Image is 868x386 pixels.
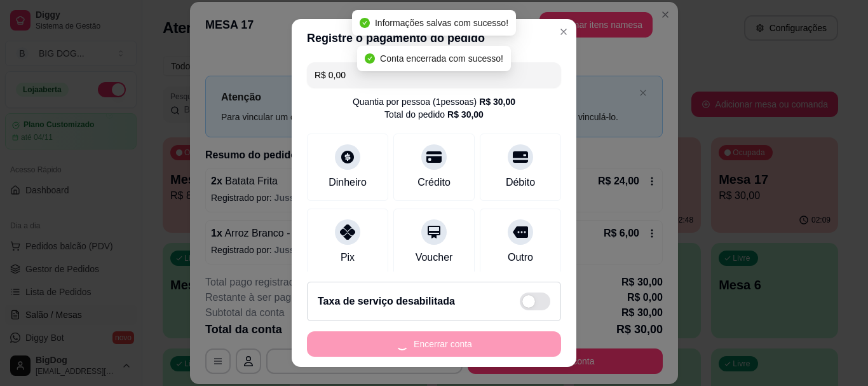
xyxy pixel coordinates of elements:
header: Registre o pagamento do pedido [292,19,576,57]
span: check-circle [360,18,370,28]
span: check-circle [365,53,375,64]
div: Outro [508,250,533,265]
span: Conta encerrada com sucesso! [380,53,503,64]
div: Dinheiro [329,175,367,190]
div: Pix [341,250,355,265]
div: R$ 30,00 [479,95,515,108]
div: Voucher [416,250,453,265]
div: Quantia por pessoa ( 1 pessoas) [353,95,515,108]
span: Informações salvas com sucesso! [375,18,508,28]
div: Débito [506,175,535,190]
div: Crédito [417,175,451,190]
button: Close [553,22,574,42]
div: Total do pedido [384,108,484,121]
h2: Taxa de serviço desabilitada [318,294,455,309]
div: R$ 30,00 [447,108,484,121]
input: Ex.: hambúrguer de cordeiro [315,62,553,88]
